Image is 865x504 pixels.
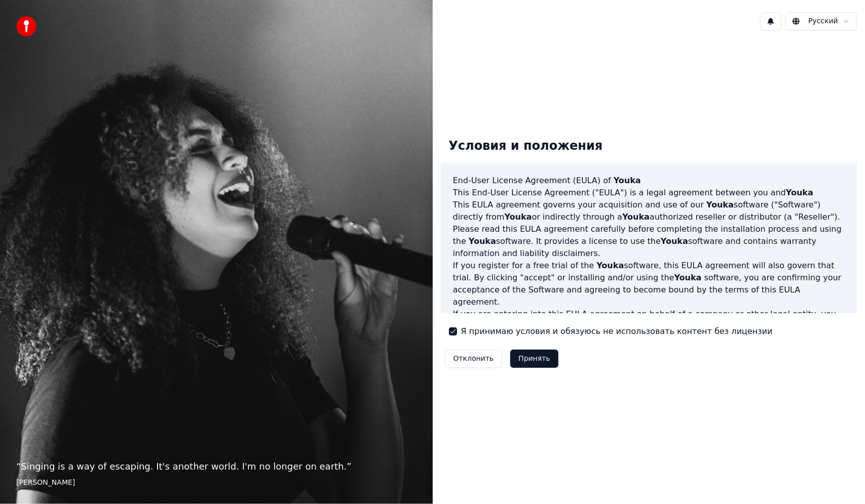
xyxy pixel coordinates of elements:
[661,236,688,246] span: Youka
[453,175,845,187] h3: End-User License Agreement (EULA) of
[786,188,813,197] span: Youka
[596,261,624,270] span: Youka
[510,350,558,368] button: Принять
[16,16,36,36] img: youka
[622,212,650,222] span: Youka
[441,130,611,162] div: Условия и положения
[453,187,845,199] p: This End-User License Agreement ("EULA") is a legal agreement between you and
[445,350,503,368] button: Отклонить
[461,325,773,338] label: Я принимаю условия и обязуюсь не использовать контент без лицензии
[706,200,734,209] span: Youka
[453,308,845,369] p: If you are entering into this EULA agreement on behalf of a company or other legal entity, you re...
[16,459,417,474] p: “ Singing is a way of escaping. It's another world. I'm no longer on earth. ”
[504,212,532,222] span: Youka
[453,260,845,308] p: If you register for a free trial of the software, this EULA agreement will also govern that trial...
[469,236,496,246] span: Youka
[16,478,417,488] footer: [PERSON_NAME]
[453,223,845,260] p: Please read this EULA agreement carefully before completing the installation process and using th...
[674,273,701,282] span: Youka
[453,199,845,223] p: This EULA agreement governs your acquisition and use of our software ("Software") directly from o...
[614,176,641,185] span: Youka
